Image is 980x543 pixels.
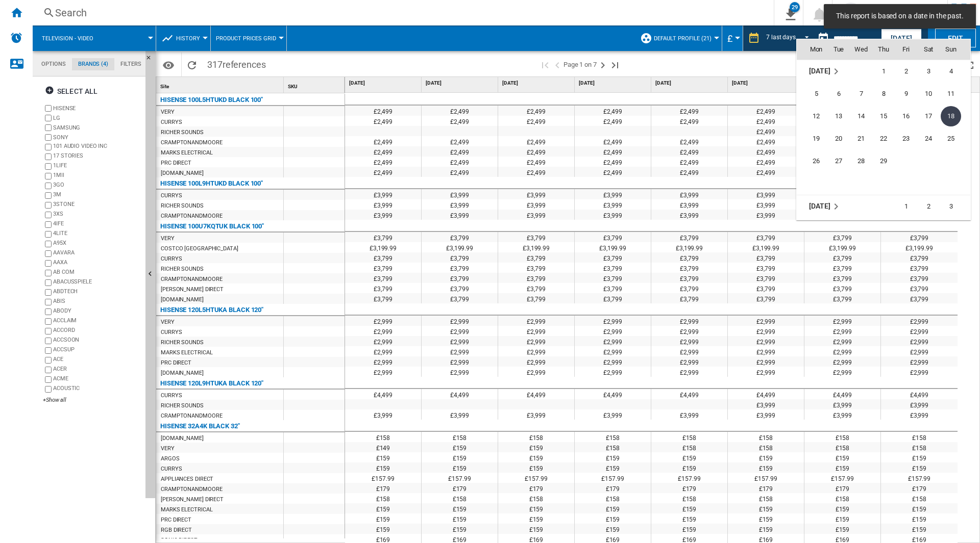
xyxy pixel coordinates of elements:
td: Monday February 12 2024 [797,105,827,127]
td: Saturday February 24 2024 [917,127,940,150]
td: Sunday February 4 2024 [940,60,970,83]
td: Monday February 26 2024 [797,150,827,172]
td: Sunday February 18 2024 [940,105,970,127]
span: 2 [896,61,916,82]
span: 9 [896,84,916,104]
td: Wednesday February 7 2024 [850,83,872,105]
td: March 2024 [797,195,872,218]
span: 18 [941,106,961,126]
tr: Week 3 [797,105,970,127]
span: 7 [851,84,871,104]
span: 2 [918,196,939,217]
td: Thursday February 8 2024 [872,83,895,105]
span: 22 [873,128,894,149]
td: Saturday March 2 2024 [917,195,940,218]
td: Friday February 2 2024 [895,60,917,83]
td: Saturday February 17 2024 [917,105,940,127]
td: Friday February 23 2024 [895,127,917,150]
th: Tue [827,39,850,60]
td: Tuesday February 6 2024 [827,83,850,105]
tr: Week 5 [797,150,970,172]
span: 3 [941,196,961,217]
span: 1 [896,196,916,217]
td: Saturday February 10 2024 [917,83,940,105]
span: 17 [918,106,939,126]
span: 6 [828,84,849,104]
span: 19 [806,128,826,149]
tr: Week 1 [797,195,970,218]
td: Thursday February 15 2024 [872,105,895,127]
td: Tuesday February 13 2024 [827,105,850,127]
td: Tuesday February 27 2024 [827,150,850,172]
span: 20 [828,128,849,149]
th: Sat [917,39,940,60]
span: 28 [851,151,871,171]
span: 23 [896,128,916,149]
th: Mon [797,39,827,60]
td: Friday February 9 2024 [895,83,917,105]
td: Wednesday February 21 2024 [850,127,872,150]
td: Sunday March 3 2024 [940,195,970,218]
span: 14 [851,106,871,126]
tr: Week 2 [797,83,970,105]
span: 11 [941,84,961,104]
td: Sunday February 11 2024 [940,83,970,105]
span: 4 [941,61,961,82]
td: Thursday February 22 2024 [872,127,895,150]
td: Wednesday February 28 2024 [850,150,872,172]
td: Friday February 16 2024 [895,105,917,127]
span: 27 [828,151,849,171]
span: 16 [896,106,916,126]
td: Monday February 19 2024 [797,127,827,150]
th: Sun [940,39,970,60]
span: [DATE] [809,67,830,75]
span: 26 [806,151,826,171]
span: 24 [918,128,939,149]
td: Tuesday February 20 2024 [827,127,850,150]
td: Wednesday February 14 2024 [850,105,872,127]
span: 21 [851,128,871,149]
span: 8 [873,84,894,104]
th: Wed [850,39,872,60]
span: 25 [941,128,961,149]
tr: Week 1 [797,60,970,83]
td: February 2024 [797,60,872,83]
td: Saturday February 3 2024 [917,60,940,83]
td: Sunday February 25 2024 [940,127,970,150]
th: Fri [895,39,917,60]
span: 29 [873,151,894,171]
span: 15 [873,106,894,126]
md-calendar: Calendar [797,39,970,219]
td: Thursday February 29 2024 [872,150,895,172]
td: Thursday February 1 2024 [872,60,895,83]
tr: Week undefined [797,172,970,195]
span: This report is based on a date in the past. [833,11,967,21]
span: 5 [806,84,826,104]
span: [DATE] [809,202,830,211]
span: 3 [918,61,939,82]
span: 10 [918,84,939,104]
td: Monday February 5 2024 [797,83,827,105]
span: 12 [806,106,826,126]
th: Thu [872,39,895,60]
span: 1 [873,61,894,82]
tr: Week 4 [797,127,970,150]
span: 13 [828,106,849,126]
td: Friday March 1 2024 [895,195,917,218]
